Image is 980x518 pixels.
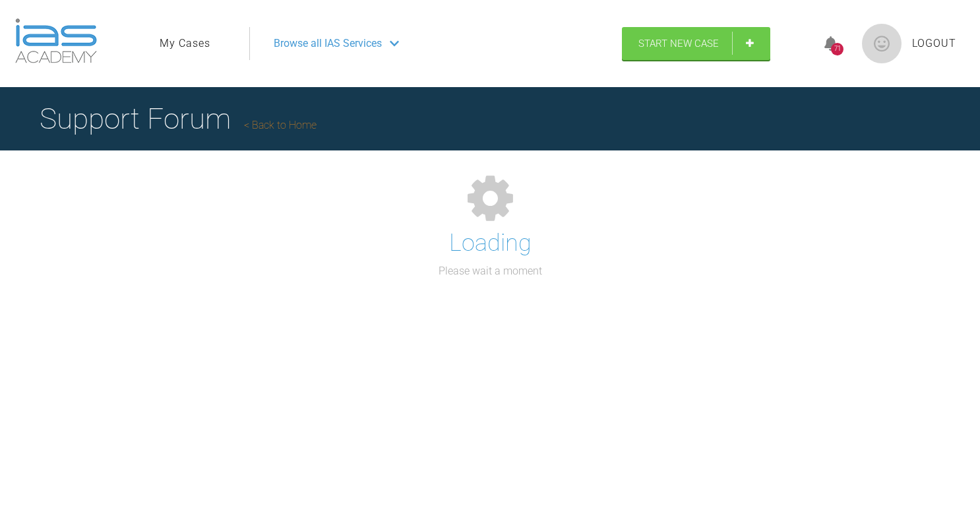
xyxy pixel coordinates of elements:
[160,35,210,52] a: My Cases
[15,18,97,63] img: logo-light.3e3ef733.png
[638,38,719,49] span: Start New Case
[244,119,317,131] a: Back to Home
[439,263,542,280] p: Please wait a moment
[449,224,532,263] h1: Loading
[912,35,956,52] a: Logout
[862,24,902,63] img: profile.png
[622,27,770,60] a: Start New Case
[831,43,843,55] div: 71
[274,35,382,52] span: Browse all IAS Services
[40,96,317,142] h1: Support Forum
